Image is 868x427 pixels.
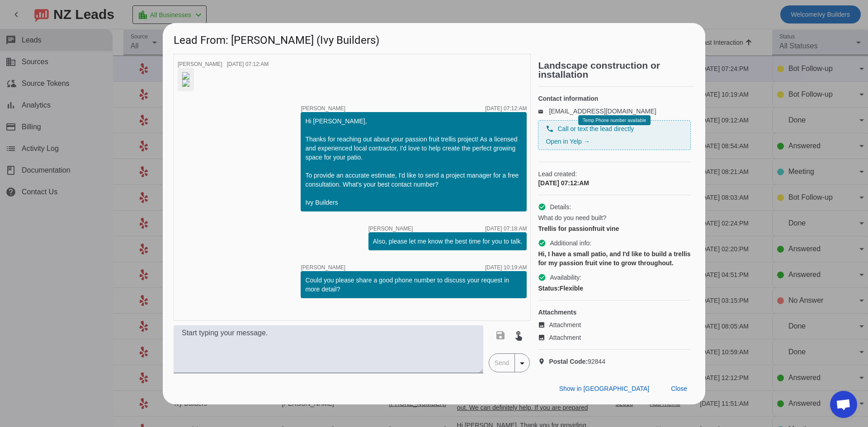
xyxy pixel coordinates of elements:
span: 92844 [549,357,605,366]
mat-icon: image [538,321,549,328]
span: Lead created: [538,169,691,178]
div: Hi, I have a small patio, and I'd like to build a trellis for my passion fruit vine to grow throu... [538,249,691,267]
img: GahotYToNf6XnlkKgw3oZA [182,72,189,80]
div: [DATE] 07:18:AM [485,226,527,231]
button: Show in [GEOGRAPHIC_DATA] [552,381,656,397]
span: [PERSON_NAME] [178,61,222,67]
mat-icon: arrow_drop_down [517,358,528,369]
mat-icon: check_circle [538,239,546,247]
span: [PERSON_NAME] [301,106,345,111]
img: jjmrygCos_8Wz1x7_qvcYA [182,80,189,87]
span: Call or text the lead directly [557,124,634,133]
span: Show in [GEOGRAPHIC_DATA] [559,385,649,392]
mat-icon: image [538,334,549,341]
span: What do you need built? [538,213,606,222]
h1: Lead From: [PERSON_NAME] (Ivy Builders) [163,23,705,53]
div: [DATE] 07:12:AM [227,61,269,67]
mat-icon: touch_app [513,330,524,341]
mat-icon: email [538,109,549,113]
a: [EMAIL_ADDRESS][DOMAIN_NAME] [549,108,656,115]
a: Attachment [538,333,691,342]
a: Attachment [538,320,691,329]
span: Availability: [550,273,581,282]
span: Details: [550,202,571,211]
h4: Contact information [538,94,691,103]
span: Attachment [549,333,581,342]
strong: Postal Code: [549,358,588,365]
div: Hi [PERSON_NAME], Thanks for reaching out about your passion fruit trellis project! As a licensed... [305,117,522,207]
div: [DATE] 07:12:AM [485,106,527,111]
span: [PERSON_NAME] [368,226,413,231]
div: Open chat [830,391,857,418]
div: Flexible [538,284,691,293]
h4: Attachments [538,308,691,317]
span: Attachment [549,320,581,329]
div: Trellis for passionfruit vine [538,224,691,233]
mat-icon: check_circle [538,203,546,211]
span: Close [671,385,687,392]
span: Additional info: [550,239,591,248]
button: Close [664,381,694,397]
div: Could you please share a good phone number to discuss your request in more detail?​ [305,276,522,294]
div: Also, please let me know the best time for you to talk.​ [373,237,523,246]
strong: Status: [538,285,559,292]
h2: Landscape construction or installation [538,61,694,79]
mat-icon: check_circle [538,273,546,282]
a: Open in Yelp → [546,138,590,145]
div: [DATE] 10:19:AM [485,265,527,270]
mat-icon: location_on [538,358,549,365]
span: [PERSON_NAME] [301,265,345,270]
span: Temp Phone number available [583,118,646,123]
div: [DATE] 07:12:AM [538,178,691,188]
mat-icon: phone [546,125,554,133]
